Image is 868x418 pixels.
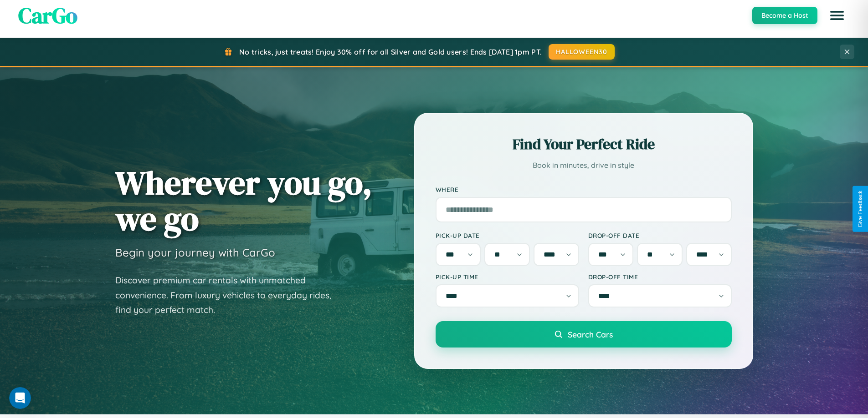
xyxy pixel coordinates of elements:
[436,134,732,154] h2: Find Your Perfect Ride
[115,246,275,259] h3: Begin your journey with CarGo
[436,186,732,193] label: Where
[857,191,863,227] div: Give Feedback
[239,47,542,56] span: No tricks, just treats! Enjoy 30% off for all Silver and Gold users! Ends [DATE] 1pm PT.
[436,273,579,281] label: Pick-up Time
[436,232,579,239] label: Pick-up Date
[436,321,732,347] button: Search Cars
[9,387,31,409] iframe: Intercom live chat
[115,165,372,237] h1: Wherever you go, we go
[588,232,732,239] label: Drop-off Date
[115,273,343,317] p: Discover premium car rentals with unmatched convenience. From luxury vehicles to everyday rides, ...
[588,273,732,281] label: Drop-off Time
[18,0,77,30] span: CarGo
[752,7,817,24] button: Become a Host
[549,44,615,60] button: HALLOWEEN30
[436,159,732,172] p: Book in minutes, drive in style
[824,3,850,28] button: Open menu
[568,329,613,339] span: Search Cars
